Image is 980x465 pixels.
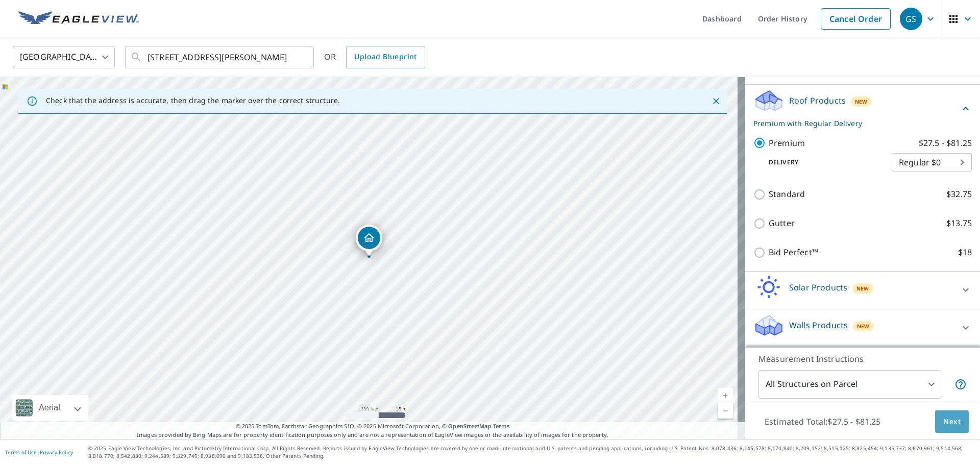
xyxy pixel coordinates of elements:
p: Bid Perfect™ [769,246,818,259]
div: [GEOGRAPHIC_DATA] [13,43,115,71]
a: Current Level 18, Zoom Out [718,403,733,419]
span: Next [943,415,961,428]
p: $13.75 [946,217,972,230]
p: Delivery [753,158,892,167]
div: Walls ProductsNew [753,313,972,342]
span: New [857,322,870,330]
p: Walls Products [789,319,848,331]
span: New [855,97,868,106]
p: Solar Products [789,281,847,293]
p: | [5,449,73,455]
p: © 2025 Eagle View Technologies, Inc. and Pictometry International Corp. All Rights Reserved. Repo... [88,445,975,460]
a: OpenStreetMap [448,422,491,430]
button: Next [935,410,969,433]
span: © 2025 TomTom, Earthstar Geographics SIO, © 2025 Microsoft Corporation, © [236,422,510,431]
a: Terms of Use [5,449,37,456]
span: Your report will include each building or structure inside the parcel boundary. In some cases, du... [954,378,967,390]
a: Privacy Policy [40,449,73,456]
div: Solar ProductsNew [753,276,972,305]
a: Terms [493,422,510,430]
p: Estimated Total: $27.5 - $81.25 [756,410,889,433]
img: EV Logo [18,11,139,27]
div: OR [324,46,425,68]
p: Premium with Regular Delivery [753,118,960,129]
a: Current Level 18, Zoom In [718,388,733,403]
div: Dropped pin, building 1, Residential property, 3300 Lawrence Banet Rd Floyds Knobs, IN 47119 [356,225,382,256]
div: Regular $0 [892,148,972,177]
p: $27.5 - $81.25 [919,137,972,150]
a: Cancel Order [821,8,891,30]
div: All Structures on Parcel [758,370,941,399]
p: Check that the address is accurate, then drag the marker over the correct structure. [46,96,340,105]
p: Roof Products [789,94,846,107]
div: Roof ProductsNewPremium with Regular Delivery [753,89,972,129]
div: GS [900,8,922,30]
div: Aerial [12,395,88,421]
p: $32.75 [946,188,972,201]
p: Gutter [769,217,795,230]
a: Upload Blueprint [346,46,425,68]
p: Measurement Instructions [758,353,967,365]
input: Search by address or latitude-longitude [148,43,293,71]
p: $18 [958,246,972,259]
button: Close [709,94,723,108]
p: Premium [769,137,805,150]
span: New [856,284,869,292]
div: Aerial [36,395,63,421]
p: Standard [769,188,805,201]
span: Upload Blueprint [354,51,416,63]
